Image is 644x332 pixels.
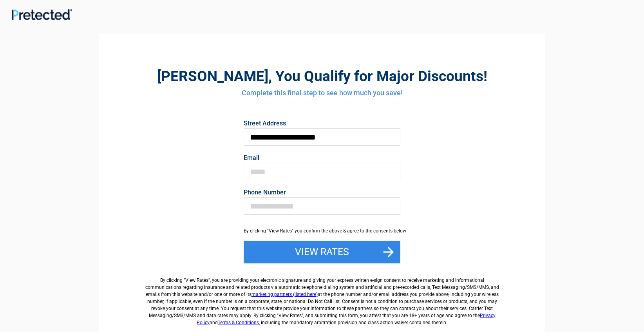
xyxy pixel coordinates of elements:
[244,227,400,234] div: By clicking "View Rates" you confirm the above & agree to the consents below
[244,189,400,196] label: Phone Number
[185,278,208,283] span: View Rates
[157,68,268,85] span: [PERSON_NAME]
[197,313,496,325] a: Privacy Policy
[244,241,400,263] button: View Rates
[251,292,318,297] a: marketing partners (listed here)
[142,67,502,86] h2: , You Qualify for Major Discounts!
[12,9,72,20] img: Main Logo
[244,155,400,161] label: Email
[142,270,502,326] label: By clicking " ", you are providing your electronic signature and giving your express written e-si...
[142,88,502,98] h4: Complete this final step to see how much you save!
[218,320,259,325] a: Terms & Conditions
[244,120,400,127] label: Street Address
